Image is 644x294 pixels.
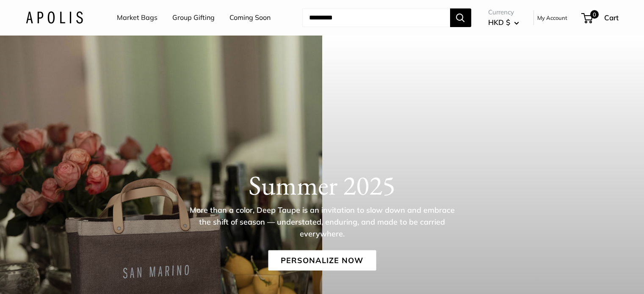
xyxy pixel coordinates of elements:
a: Personalize Now [268,250,376,270]
h1: Summer 2025 [26,169,619,201]
a: 0 Cart [582,11,619,25]
span: HKD $ [488,18,510,27]
button: HKD $ [488,16,519,29]
a: My Account [537,13,567,23]
img: Apolis [26,11,83,24]
button: Search [450,8,471,27]
a: Coming Soon [229,11,271,24]
a: Group Gifting [172,11,215,24]
span: Cart [604,13,619,22]
a: Market Bags [117,11,158,24]
span: 0 [590,10,598,19]
span: Currency [488,6,519,18]
input: Search... [302,8,450,27]
p: More than a color, Deep Taupe is an invitation to slow down and embrace the shift of season — und... [185,204,460,239]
